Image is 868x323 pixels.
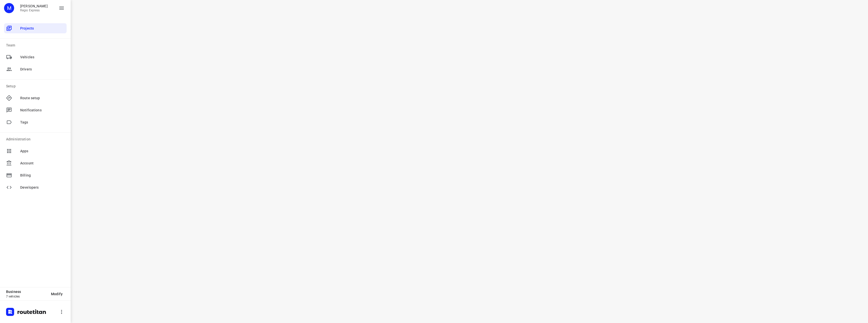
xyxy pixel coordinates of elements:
span: Route setup [20,95,65,101]
p: 7 vehicles [6,295,47,298]
span: Billing [20,173,65,178]
span: Tags [20,120,65,125]
div: Apps [4,146,67,156]
p: Max Bisseling [20,4,48,8]
div: Developers [4,182,67,192]
span: Modify [51,292,63,296]
span: Account [20,161,65,166]
div: Tags [4,117,67,127]
span: Developers [20,185,65,190]
p: Setup [6,84,67,89]
span: Drivers [20,67,65,72]
div: Projects [4,23,67,33]
div: Billing [4,170,67,180]
p: Team [6,43,67,48]
p: Regio Express [20,9,48,12]
p: Business [6,290,47,294]
p: Administration [6,137,67,142]
div: Route setup [4,93,67,103]
div: Vehicles [4,52,67,62]
div: M [4,3,14,13]
div: Drivers [4,64,67,74]
span: Notifications [20,108,65,113]
div: Notifications [4,105,67,115]
span: Projects [20,26,65,31]
span: Apps [20,148,65,154]
span: Vehicles [20,55,65,60]
div: Account [4,158,67,168]
button: Modify [47,289,67,299]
